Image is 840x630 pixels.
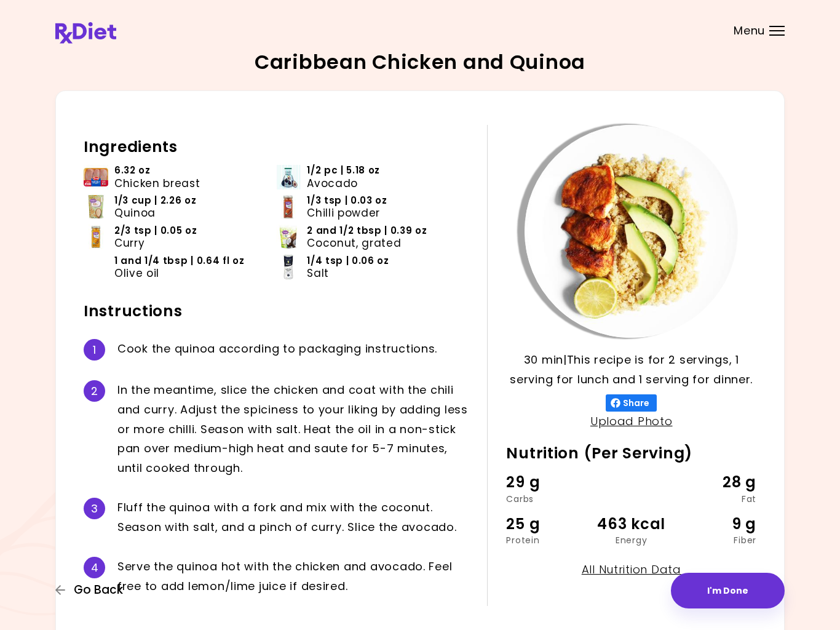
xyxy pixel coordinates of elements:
a: All Nutrition Data [582,562,681,577]
p: 30 min | This recipe is for 2 servings, 1 serving for lunch and 1 serving for dinner. [506,350,756,389]
span: Avocado [307,177,358,189]
span: Menu [734,25,765,36]
div: F l u f f t h e q u i n o a w i t h a f o r k a n d m i x w i t h t h e c o c o n u t . S e a s o... [117,498,469,537]
span: Go Back [74,583,123,597]
button: Share [606,394,657,412]
div: Fat [673,495,756,503]
button: Go Back [55,583,129,597]
img: RxDiet [55,22,116,44]
span: Coconut, grated [307,237,401,249]
div: Energy [590,536,673,544]
span: Chilli powder [307,207,380,219]
span: 6.32 oz [114,164,151,177]
div: Carbs [506,495,589,503]
div: 4 [84,557,105,578]
span: 1/3 cup | 2.26 oz [114,194,197,207]
div: I n t h e m e a n t i m e , s l i c e t h e c h i c k e n a n d c o a t w i t h t h e c h i l i a... [117,380,469,478]
div: 1 [84,339,105,361]
div: Protein [506,536,589,544]
h2: Nutrition (Per Serving) [506,444,756,463]
span: Salt [307,267,329,279]
span: 1 and 1/4 tbsp | 0.64 fl oz [114,255,244,267]
h2: Caribbean Chicken and Quinoa [255,52,585,72]
div: S e r v e t h e q u i n o a h o t w i t h t h e c h i c k e n a n d a v o c a d o . F e e l f r e... [117,557,469,596]
span: Curry [114,237,145,249]
div: 9 g [673,512,756,536]
h2: Ingredients [84,137,469,157]
div: 25 g [506,512,589,536]
div: 3 [84,498,105,519]
span: Share [620,398,652,408]
button: I'm Done [671,573,785,608]
a: Upload Photo [590,413,673,429]
span: 1/4 tsp | 0.06 oz [307,255,389,267]
div: 463 kcal [590,512,673,536]
div: 2 [84,380,105,402]
div: C o o k t h e q u i n o a a c c o r d i n g t o p a c k a g i n g i n s t r u c t i o n s . [117,339,469,361]
h2: Instructions [84,301,469,321]
span: 1/2 pc | 5.18 oz [307,164,380,177]
span: 2 and 1/2 tbsp | 0.39 oz [307,225,427,237]
div: 28 g [673,471,756,494]
span: 1/3 tsp | 0.03 oz [307,194,387,207]
span: 2/3 tsp | 0.05 oz [114,225,197,237]
span: Chicken breast [114,177,200,189]
span: Quinoa [114,207,156,219]
div: 29 g [506,471,589,494]
div: Fiber [673,536,756,544]
span: Olive oil [114,267,159,279]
